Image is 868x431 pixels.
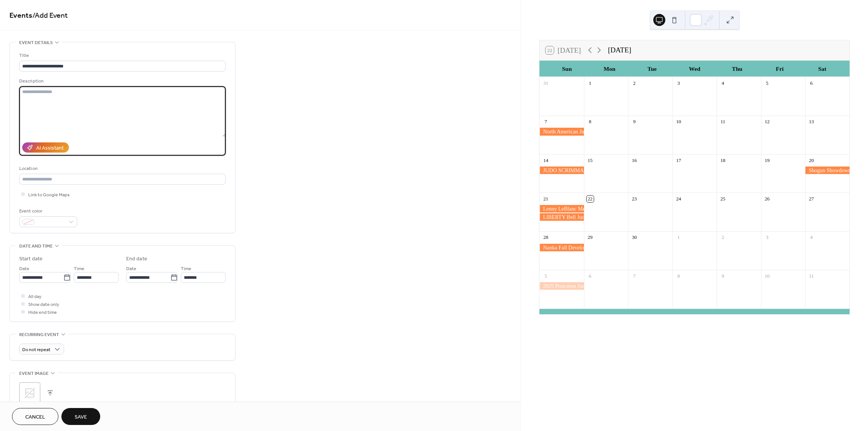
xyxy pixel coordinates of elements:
span: / Add Event [32,8,68,23]
div: 25 [720,196,726,202]
div: End date [126,255,147,263]
div: 23 [631,196,638,202]
div: 1 [587,79,593,86]
span: All day [28,293,41,301]
span: Event image [19,370,49,378]
div: 14 [542,157,549,164]
div: 1 [675,234,682,241]
div: 13 [808,118,815,125]
div: 31 [542,79,549,86]
div: 11 [720,118,726,125]
div: 5 [542,272,549,279]
div: ; [19,382,40,403]
div: Shogun Showdown [805,167,850,174]
button: Cancel [12,408,58,425]
span: Link to Google Maps [28,191,70,199]
div: 2025 Princeton Judo Fall Invitational [539,282,584,290]
span: Recurring event [19,331,59,339]
div: JUDO SCRIMMAGE-Colton Brown Training Center, Total Form Fitness & IJC Martial Arts [539,167,584,174]
div: 16 [631,157,638,164]
div: 5 [764,79,770,86]
a: Events [9,8,32,23]
div: 8 [587,118,593,125]
div: AI Assistant [36,144,64,152]
div: 18 [720,157,726,164]
span: Cancel [25,413,45,421]
div: 19 [764,157,770,164]
div: 6 [587,272,593,279]
div: 30 [631,234,638,241]
span: Time [74,265,84,273]
div: 7 [542,118,549,125]
span: Date [126,265,136,273]
div: 7 [631,272,638,279]
div: 6 [808,79,815,86]
div: 22 [587,196,593,202]
div: Wed [673,61,716,77]
div: 2 [631,79,638,86]
div: Mon [588,61,631,77]
span: Time [181,265,191,273]
span: Do not repeat [22,345,50,354]
div: North American Judo Championships [539,128,584,135]
div: Tue [631,61,673,77]
div: 3 [675,79,682,86]
div: 9 [631,118,638,125]
button: AI Assistant [22,142,69,153]
div: LIBERTY Bell Judo Classic [539,213,584,221]
span: Show date only [28,301,59,309]
div: 3 [764,234,770,241]
div: Description [19,77,224,85]
div: 28 [542,234,549,241]
div: 29 [587,234,593,241]
div: 4 [720,79,726,86]
div: Sun [546,61,588,77]
div: Sat [801,61,844,77]
div: 10 [764,272,770,279]
div: Start date [19,255,43,263]
span: Date and time [19,242,53,250]
div: Fri [758,61,801,77]
span: Event details [19,39,53,47]
div: 24 [675,196,682,202]
div: Lenny LeBlanc Memorial Tournament [539,205,584,212]
span: Date [19,265,29,273]
button: Save [61,408,100,425]
div: Event color [19,207,76,215]
div: 27 [808,196,815,202]
div: 15 [587,157,593,164]
div: Title [19,52,224,60]
div: 12 [764,118,770,125]
div: Location [19,165,224,173]
div: 26 [764,196,770,202]
span: Hide end time [28,309,57,316]
div: 9 [720,272,726,279]
div: 21 [542,196,549,202]
div: 17 [675,157,682,164]
div: 8 [675,272,682,279]
div: 10 [675,118,682,125]
div: 2 [720,234,726,241]
span: Save [75,413,87,421]
div: 20 [808,157,815,164]
div: Thu [716,61,758,77]
div: 4 [808,234,815,241]
div: [DATE] [608,45,631,56]
div: Nanka Fall Development Tournament [539,244,584,251]
div: 11 [808,272,815,279]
